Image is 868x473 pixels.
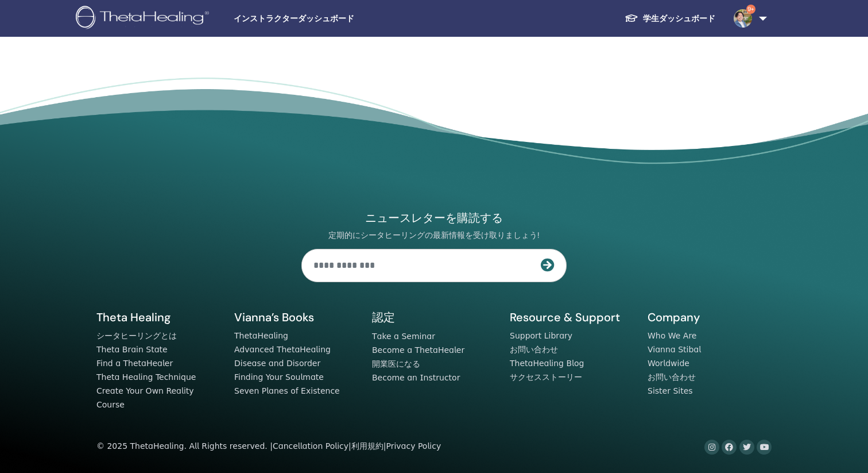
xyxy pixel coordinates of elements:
[372,373,460,382] a: Become an Instructor
[96,359,173,368] a: Find a ThetaHealer
[510,310,634,325] h5: Resource & Support
[301,210,567,226] h4: ニュースレターを購読する
[746,5,755,14] span: 9+
[648,359,689,368] a: Worldwide
[96,386,194,409] a: Create Your Own Reality Course
[301,230,567,241] p: 定期的にシータヒーリングの最新情報を受け取りましょう!
[96,310,220,325] h5: Theta Healing
[96,345,168,354] a: Theta Brain State
[386,441,441,451] a: Privacy Policy
[648,372,696,382] a: お問い合わせ
[510,372,582,382] a: サクセスストーリー
[234,331,288,340] a: ThetaHealing
[234,310,358,325] h5: Vianna’s Books
[510,331,572,340] a: Support Library
[372,359,420,368] a: 開業医になる
[372,332,435,341] a: Take a Seminar
[234,386,340,395] a: Seven Planes of Existence
[234,359,320,368] a: Disease and Disorder
[96,440,441,453] div: © 2025 ThetaHealing. All Rights reserved. | | |
[234,345,331,354] a: Advanced ThetaHealing
[625,13,638,23] img: graduation-cap-white.svg
[96,331,177,340] a: シータヒーリングとは
[648,386,693,395] a: Sister Sites
[234,13,406,25] span: インストラクターダッシュボード
[648,310,772,325] h5: Company
[615,8,724,29] a: 学生ダッシュボード
[351,441,383,451] a: 利用規約
[510,345,558,354] a: お問い合わせ
[510,359,584,368] a: ThetaHealing Blog
[234,372,324,382] a: Finding Your Soulmate
[76,6,213,32] img: logo.png
[96,372,196,382] a: Theta Healing Technique
[648,345,701,354] a: Vianna Stibal
[372,345,464,355] a: Become a ThetaHealer
[648,331,696,340] a: Who We Are
[372,310,496,325] h5: 認定
[273,441,348,451] a: Cancellation Policy
[734,9,752,28] img: default.jpg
